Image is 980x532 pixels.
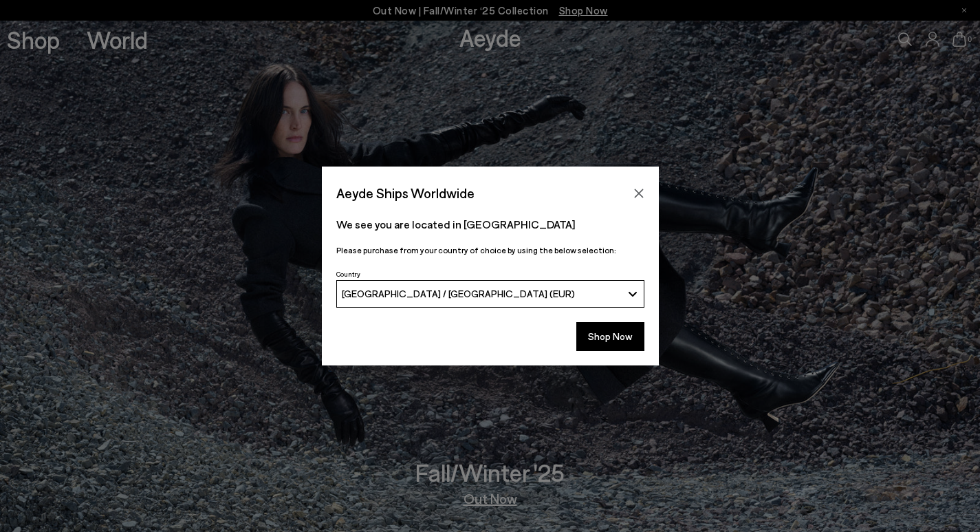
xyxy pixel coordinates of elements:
[336,270,360,278] span: Country
[336,181,475,205] span: Aeyde Ships Worldwide
[336,216,644,233] p: We see you are located in [GEOGRAPHIC_DATA]
[342,288,575,299] span: [GEOGRAPHIC_DATA] / [GEOGRAPHIC_DATA] (EUR)
[336,244,644,257] p: Please purchase from your country of choice by using the below selection:
[629,183,649,204] button: Close
[576,322,644,351] button: Shop Now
